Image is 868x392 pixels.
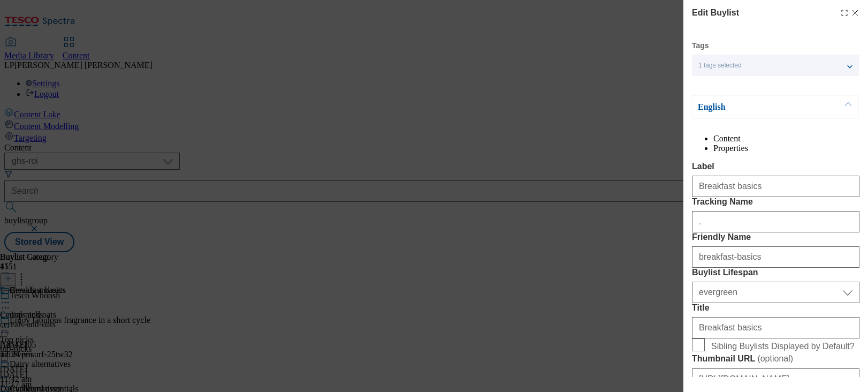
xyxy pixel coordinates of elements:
span: Sibling Buylists Displayed by Default? [711,342,855,351]
label: Tracking Name [692,197,859,207]
label: Buylist Lifespan [692,268,859,277]
label: Label [692,162,859,171]
li: Content [713,134,859,144]
button: 1 tags selected [692,55,859,76]
span: ( optional ) [757,354,793,363]
input: Enter Thumbnail URL [692,368,859,390]
label: Title [692,303,859,313]
input: Enter Friendly Name [692,246,859,268]
input: Enter Label [692,176,859,197]
input: Enter Title [692,317,859,338]
input: Enter Tracking Name [692,211,859,232]
label: Tags [692,43,709,49]
label: Thumbnail URL [692,353,859,364]
h4: Edit Buylist [692,6,739,19]
span: 1 tags selected [698,62,742,70]
li: Properties [713,144,859,153]
label: Friendly Name [692,232,859,242]
p: English [698,102,810,112]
